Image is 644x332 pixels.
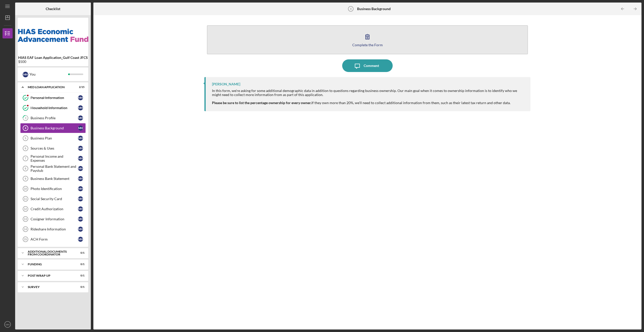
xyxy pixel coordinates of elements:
a: 4Business BackgroundMH [20,123,86,133]
div: Personal Income and Expenses [31,154,78,162]
div: 0 / 1 [75,274,85,277]
div: Business Background [31,126,78,130]
div: Personal Information [31,96,78,100]
tspan: 12 [24,207,27,210]
div: M H [78,196,83,201]
strong: Please be sure to list the percentage ownership for every owner. [212,101,311,105]
div: 0 / 1 [75,286,85,289]
div: M H [78,166,83,171]
div: Sources & Uses [31,146,78,150]
div: M H [78,95,83,100]
b: HIAS EAF Loan Application_Gulf Coast JFCS [18,56,88,60]
a: 15ACH FormMH [20,234,86,244]
div: MED Loan Application [28,86,72,89]
div: Household Information [31,106,78,110]
div: M H [78,237,83,242]
div: Survey [28,286,72,289]
div: Business Profile [31,116,78,120]
div: Additional Documents from Coordinator [28,250,72,256]
tspan: 4 [25,127,26,130]
div: Funding [28,263,72,266]
tspan: 14 [24,228,27,231]
tspan: 10 [24,187,27,190]
a: 13Cosigner InformationMH [20,214,86,224]
div: In this form, we're asking for some additional demographic data in addition to questions regardin... [212,89,525,105]
a: 14Rideshare InformationMH [20,224,86,234]
div: Post Wrap Up [28,274,72,277]
tspan: 9 [25,177,26,180]
div: M H [78,136,83,141]
div: M H [78,176,83,181]
div: Cosigner Information [31,217,78,221]
div: [PERSON_NAME] [212,82,240,86]
button: Comment [342,59,393,72]
text: MH [6,323,10,326]
div: M H [78,105,83,110]
div: ACH Form [31,237,78,241]
tspan: 7 [25,157,26,160]
tspan: 5 [25,137,26,140]
tspan: 6 [25,147,26,150]
div: M H [78,227,83,232]
div: M H [78,217,83,222]
a: 11Social Security CardMH [20,194,86,204]
div: Photo Identification [31,187,78,191]
button: Complete the Form [207,25,528,54]
div: 0 / 1 [75,263,85,266]
div: M H [78,115,83,121]
a: 9Business Bank StatementMH [20,174,86,184]
a: 6Sources & UsesMH [20,143,86,153]
div: 2 / 15 [75,86,85,89]
a: 10Photo IdentificationMH [20,184,86,194]
a: 12Credit AuthorizationMH [20,204,86,214]
div: Rideshare Information [31,227,78,231]
tspan: 8 [25,167,26,170]
div: M H [78,206,83,211]
div: M H [78,156,83,161]
div: M H [78,186,83,191]
tspan: 13 [24,218,27,221]
b: Checklist [46,7,60,11]
div: $500 [18,60,88,64]
div: M H [23,72,28,77]
div: Social Security Card [31,197,78,201]
div: Business Plan [31,136,78,140]
a: 7Personal Income and ExpensesMH [20,153,86,163]
div: M H [78,146,83,151]
div: Personal Bank Statement and Paystub [31,164,78,173]
div: You [30,70,68,79]
a: Household InformationMH [20,103,86,113]
tspan: 3 [25,116,26,120]
b: Business Background [357,7,391,11]
div: 0 / 1 [75,251,85,254]
a: 5Business PlanMH [20,133,86,143]
tspan: 11 [24,197,27,200]
img: Product logo [18,20,88,51]
button: MH [3,319,13,329]
a: 3Business ProfileMH [20,113,86,123]
div: Business Bank Statement [31,177,78,181]
div: M H [78,126,83,131]
tspan: 15 [24,238,27,241]
div: Complete the Form [352,43,383,47]
a: 8Personal Bank Statement and PaystubMH [20,163,86,174]
div: Credit Authorization [31,207,78,211]
tspan: 4 [350,7,352,10]
a: Personal InformationMH [20,93,86,103]
div: Comment [364,59,379,72]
